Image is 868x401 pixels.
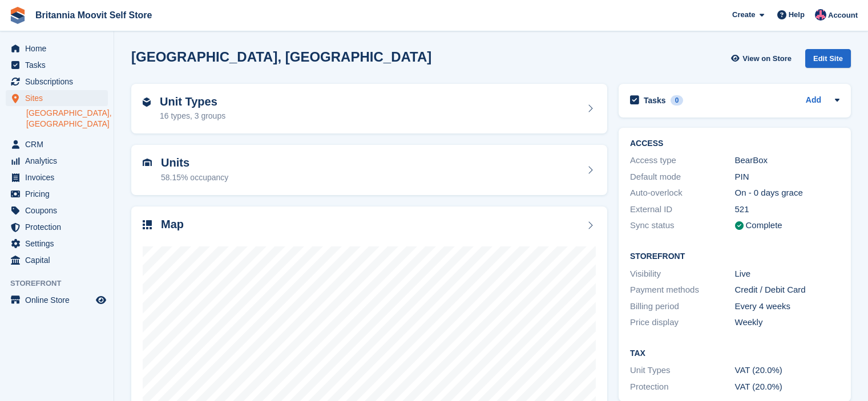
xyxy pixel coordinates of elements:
a: menu [6,57,108,73]
div: External ID [630,203,735,216]
div: On - 0 days grace [735,187,840,200]
a: menu [6,74,108,90]
a: [GEOGRAPHIC_DATA], [GEOGRAPHIC_DATA] [26,108,108,129]
div: VAT (20.0%) [735,380,840,394]
div: VAT (20.0%) [735,364,840,377]
h2: Storefront [630,252,839,261]
span: Capital [25,252,94,268]
a: menu [6,153,108,169]
a: Edit Site [805,49,851,72]
a: menu [6,236,108,252]
span: View on Store [742,53,792,64]
span: Settings [25,236,94,252]
div: Complete [746,219,782,232]
span: Tasks [25,57,94,73]
div: Visibility [630,268,735,281]
h2: Map [161,218,184,231]
div: Auto-overlock [630,187,735,200]
span: Home [25,40,94,56]
h2: Tax [630,349,839,358]
a: Britannia Moovit Self Store [31,6,156,25]
div: Sync status [630,219,735,232]
h2: [GEOGRAPHIC_DATA], [GEOGRAPHIC_DATA] [131,49,431,64]
span: Storefront [10,278,114,289]
a: Preview store [94,293,108,307]
div: 16 types, 3 groups [160,110,225,122]
span: Account [828,10,858,21]
a: Unit Types 16 types, 3 groups [131,84,607,134]
div: Weekly [735,316,840,329]
div: Access type [630,154,735,167]
h2: Tasks [644,95,666,106]
span: CRM [25,136,94,152]
div: Billing period [630,300,735,313]
div: Default mode [630,171,735,184]
div: 521 [735,203,840,216]
a: menu [6,169,108,185]
div: Live [735,268,840,281]
a: Units 58.15% occupancy [131,145,607,195]
img: Christopher Reeve [815,9,826,21]
a: menu [6,219,108,235]
div: Protection [630,380,735,394]
span: Pricing [25,186,94,202]
h2: ACCESS [630,139,839,148]
span: Analytics [25,153,94,169]
span: Sites [25,90,94,106]
a: menu [6,40,108,56]
a: menu [6,186,108,202]
a: menu [6,252,108,268]
h2: Unit Types [160,95,225,108]
a: Add [806,94,821,107]
div: BearBox [735,154,840,167]
div: Payment methods [630,283,735,297]
img: stora-icon-8386f47178a22dfd0bd8f6a31ec36ba5ce8667c1dd55bd0f319d3a0aa187defe.svg [9,7,26,24]
span: Help [789,9,805,21]
div: Credit / Debit Card [735,283,840,297]
span: Protection [25,219,94,235]
a: menu [6,136,108,152]
a: menu [6,90,108,106]
div: 58.15% occupancy [161,172,228,184]
a: menu [6,292,108,308]
div: 0 [671,95,684,106]
img: map-icn-33ee37083ee616e46c38cad1a60f524a97daa1e2b2c8c0bc3eb3415660979fc1.svg [143,220,152,229]
span: Create [732,9,755,21]
a: menu [6,202,108,218]
span: Subscriptions [25,74,94,90]
div: PIN [735,171,840,184]
div: Unit Types [630,364,735,377]
img: unit-icn-7be61d7bf1b0ce9d3e12c5938cc71ed9869f7b940bace4675aadf7bd6d80202e.svg [143,159,152,167]
div: Price display [630,316,735,329]
div: Edit Site [805,49,851,68]
img: unit-type-icn-2b2737a686de81e16bb02015468b77c625bbabd49415b5ef34ead5e3b44a266d.svg [143,98,151,107]
a: View on Store [729,49,796,68]
div: Every 4 weeks [735,300,840,313]
h2: Units [161,156,228,169]
span: Coupons [25,202,94,218]
span: Invoices [25,169,94,185]
span: Online Store [25,292,94,308]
